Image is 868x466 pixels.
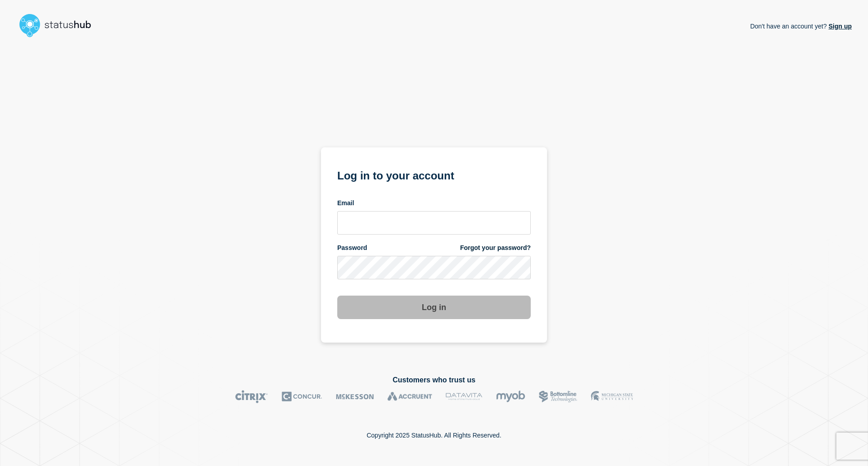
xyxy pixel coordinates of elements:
input: password input [337,256,531,279]
img: DataVita logo [446,390,482,403]
img: Bottomline logo [539,390,577,403]
span: Email [337,199,354,207]
span: Password [337,244,367,252]
img: McKesson logo [336,390,374,403]
h2: Customers who trust us [16,376,852,384]
img: MSU logo [591,390,633,403]
a: Forgot your password? [460,244,531,252]
button: Log in [337,296,531,319]
input: email input [337,211,531,235]
img: Accruent logo [387,390,432,403]
a: Sign up [827,23,852,30]
img: Citrix logo [235,390,268,403]
img: myob logo [496,390,525,403]
img: Concur logo [282,390,322,403]
p: Copyright 2025 StatusHub. All Rights Reserved. [367,432,501,439]
p: Don't have an account yet? [750,15,852,37]
img: StatusHub logo [16,11,102,40]
h1: Log in to your account [337,166,531,183]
